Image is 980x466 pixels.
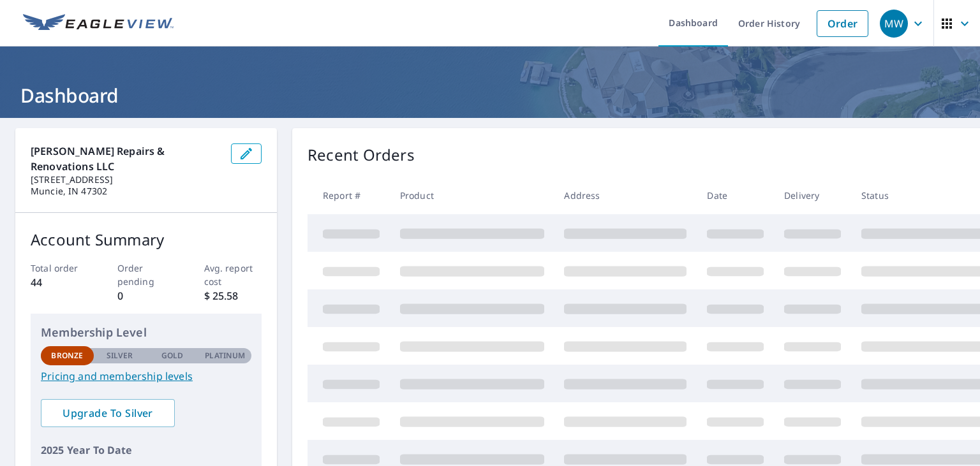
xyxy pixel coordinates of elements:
[554,177,697,214] th: Address
[161,350,183,361] p: Gold
[117,288,175,303] p: 0
[41,399,175,427] a: Upgrade To Silver
[31,174,221,186] p: [STREET_ADDRESS]
[390,177,554,214] th: Product
[51,350,83,361] p: Bronze
[41,368,251,384] a: Pricing and membership levels
[15,82,965,108] h1: Dashboard
[817,10,868,37] a: Order
[23,14,174,33] img: EV Logo
[204,261,262,288] p: Avg. report cost
[204,288,262,303] p: $ 25.58
[31,261,89,275] p: Total order
[205,350,245,361] p: Platinum
[31,186,221,197] p: Muncie, IN 47302
[41,442,251,458] p: 2025 Year To Date
[308,177,390,214] th: Report #
[107,350,133,361] p: Silver
[31,275,89,290] p: 44
[117,261,175,288] p: Order pending
[880,10,908,38] div: MW
[697,177,774,214] th: Date
[51,406,165,420] span: Upgrade To Silver
[774,177,851,214] th: Delivery
[308,143,415,166] p: Recent Orders
[41,324,251,341] p: Membership Level
[31,228,262,251] p: Account Summary
[31,143,221,174] p: [PERSON_NAME] Repairs & Renovations LLC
